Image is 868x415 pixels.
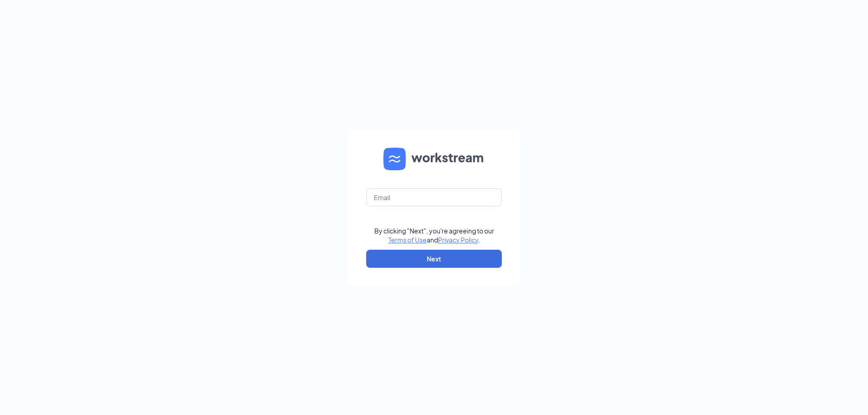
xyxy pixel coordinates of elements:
div: By clicking "Next", you're agreeing to our and . [374,226,494,244]
button: Next [366,250,502,268]
a: Terms of Use [388,236,427,244]
img: WS logo and Workstream text [383,148,485,170]
input: Email [366,188,502,206]
a: Privacy Policy [438,236,478,244]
